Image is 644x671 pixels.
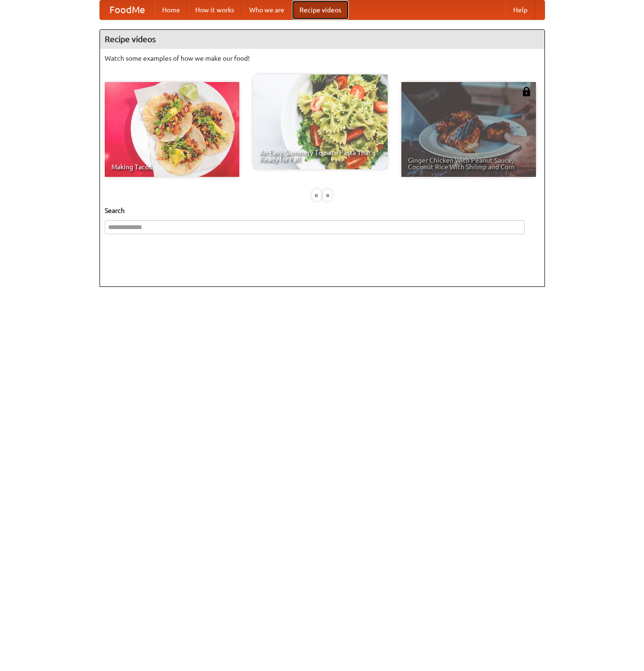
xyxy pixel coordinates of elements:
p: Watch some examples of how we make our food! [105,54,540,63]
a: How it works [188,0,242,19]
span: An Easy, Summery Tomato Pasta That's Ready for Fall [260,149,381,163]
h4: Recipe videos [100,30,544,49]
a: An Easy, Summery Tomato Pasta That's Ready for Fall [253,74,388,169]
h5: Search [105,206,540,215]
a: Recipe videos [292,0,349,19]
a: Help [506,0,535,19]
a: Making Tacos [105,82,239,177]
div: » [323,189,332,201]
div: « [312,189,321,201]
span: Making Tacos [111,164,233,170]
a: FoodMe [100,0,154,19]
img: 483408.png [522,87,531,96]
a: Home [154,0,188,19]
a: Who we are [242,0,292,19]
